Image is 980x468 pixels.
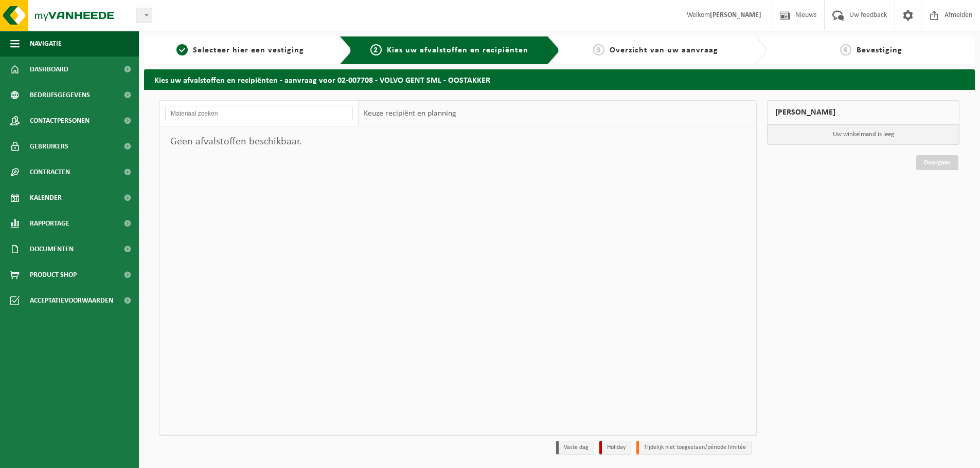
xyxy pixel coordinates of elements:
a: Doorgaan [916,155,958,170]
span: Bevestiging [857,46,902,54]
span: 1 [176,44,188,55]
span: Bedrijfsgegevens [30,82,90,108]
span: Navigatie [30,31,62,57]
h2: Kies uw afvalstoffen en recipiënten - aanvraag voor 02-007708 - VOLVO GENT SML - OOSTAKKER [144,69,975,89]
span: 4 [840,44,851,55]
span: Contactpersonen [30,108,90,134]
input: Materiaal zoeken [165,106,353,121]
span: Kalender [30,185,62,211]
li: Tijdelijk niet toegestaan/période limitée [636,441,752,455]
span: Documenten [30,236,74,262]
span: Dashboard [30,57,68,82]
iframe: chat widget [5,445,172,468]
li: Vaste dag [556,441,594,455]
span: Contracten [30,159,70,185]
div: Keuze recipiënt en planning [359,101,461,126]
span: Acceptatievoorwaarden [30,288,113,313]
span: Kies uw afvalstoffen en recipiënten [387,46,528,54]
div: Geen afvalstoffen beschikbaar. [160,126,359,157]
a: 1Selecteer hier een vestiging [149,44,331,57]
div: [PERSON_NAME] [767,100,959,125]
span: Gebruikers [30,134,68,159]
span: Selecteer hier een vestiging [193,46,304,54]
span: Rapportage [30,211,69,236]
li: Holiday [599,441,631,455]
span: Product Shop [30,262,77,288]
p: Uw winkelmand is leeg [768,125,959,144]
span: 2 [370,44,382,55]
span: Overzicht van uw aanvraag [610,46,718,54]
strong: [PERSON_NAME] [710,11,761,19]
span: 3 [593,44,604,55]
